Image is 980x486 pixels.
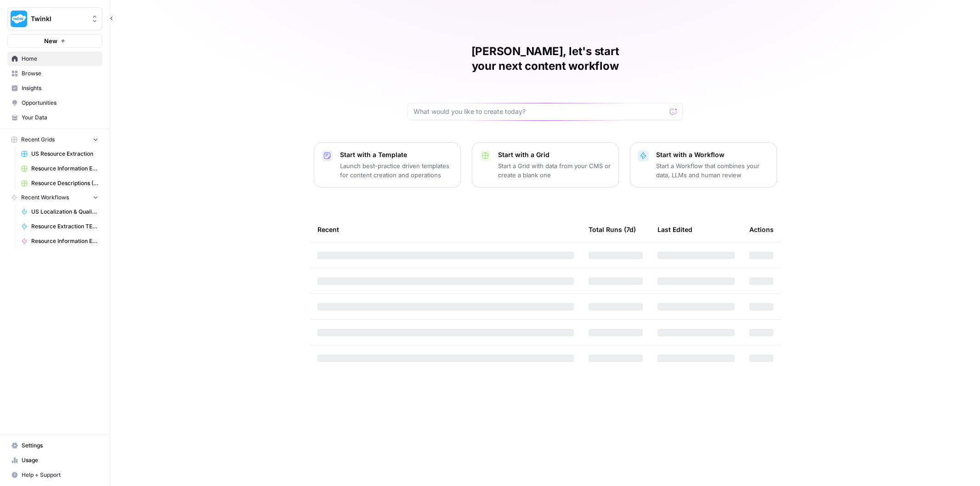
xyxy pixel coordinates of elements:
a: US Localization & Quality Check [17,204,102,219]
button: Recent Workflows [7,191,102,204]
span: Help + Support [22,471,98,479]
button: Help + Support [7,468,102,482]
a: Settings [7,438,102,453]
span: Home [22,55,98,63]
span: Opportunities [22,99,98,107]
img: Twinkl Logo [11,11,27,27]
div: Actions [749,217,774,242]
span: Settings [22,441,98,450]
a: Insights [7,81,102,96]
p: Start with a Template [340,150,453,159]
button: New [7,34,102,48]
a: Your Data [7,110,102,125]
p: Start a Workflow that combines your data, LLMs and human review [656,161,769,180]
span: Twinkl [31,14,86,23]
button: Start with a GridStart a Grid with data from your CMS or create a blank one [472,142,619,187]
a: Resource Extraction TEST [17,219,102,234]
a: Resource Descriptions (+Flair) [17,176,102,191]
h1: [PERSON_NAME], let's start your next content workflow [408,44,683,73]
div: Last Edited [657,217,692,242]
button: Start with a WorkflowStart a Workflow that combines your data, LLMs and human review [630,142,777,187]
span: Your Data [22,113,98,122]
p: Start with a Workflow [656,150,769,159]
span: US Resource Extraction [31,150,98,158]
span: Browse [22,69,98,78]
p: Start with a Grid [498,150,611,159]
span: Resource Extraction TEST [31,222,98,231]
a: Usage [7,453,102,468]
span: Recent Workflows [21,193,69,202]
span: US Localization & Quality Check [31,208,98,216]
button: Recent Grids [7,133,102,147]
input: What would you like to create today? [414,107,666,116]
p: Launch best-practice driven templates for content creation and operations [340,161,453,180]
span: Resource Descriptions (+Flair) [31,179,98,187]
a: Browse [7,66,102,81]
a: Resource Information Extraction [17,234,102,249]
span: Usage [22,456,98,464]
button: Workspace: Twinkl [7,7,102,30]
span: Resource Information Extraction Grid (1) [31,164,98,173]
div: Recent [317,217,574,242]
p: Start a Grid with data from your CMS or create a blank one [498,161,611,180]
a: Opportunities [7,96,102,110]
button: Start with a TemplateLaunch best-practice driven templates for content creation and operations [314,142,461,187]
a: Resource Information Extraction Grid (1) [17,161,102,176]
a: Home [7,51,102,66]
span: Resource Information Extraction [31,237,98,245]
div: Total Runs (7d) [589,217,636,242]
span: New [44,36,57,45]
span: Insights [22,84,98,92]
a: US Resource Extraction [17,147,102,161]
span: Recent Grids [21,136,55,144]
